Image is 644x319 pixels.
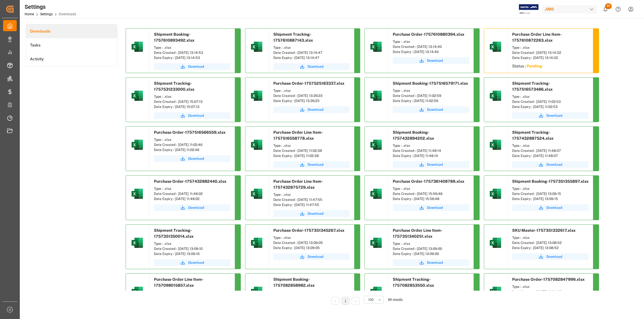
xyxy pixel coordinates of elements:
[154,290,230,295] div: Type : .xlsx
[508,62,593,72] div: Status :
[393,251,469,256] div: Date Expiry : [DATE] 13:09:00
[188,64,204,69] span: Download
[546,254,562,259] span: Download
[489,138,502,152] img: microsoft-excel-2019--v1.png
[273,179,323,190] span: Purchase Order Line Item-1757432875729.xlsx
[154,142,230,147] div: Date Created : [DATE] 11:02:46
[273,98,350,103] div: Date Expiry : [DATE] 13:26:23
[512,284,589,289] div: Type : .xlsx
[26,24,117,38] li: Downloads
[273,55,350,60] div: Date Expiry : [DATE] 13:14:47
[273,235,350,240] div: Type : .xlsx
[368,297,373,302] span: 100
[154,63,230,70] a: Download
[393,204,469,211] button: Download
[273,63,350,70] button: Download
[393,246,469,251] div: Date Created : [DATE] 13:09:00
[273,161,350,168] a: Download
[393,130,434,141] span: Shipment Booking-1757432894202.xlsx
[130,236,144,250] img: microsoft-excel-2019--v1.png
[546,113,562,118] span: Download
[512,204,589,211] button: Download
[512,130,553,141] span: Shipment Tracking-1757432887524.xlsx
[489,89,502,103] img: microsoft-excel-2019--v1.png
[512,179,589,184] span: Shipment Booking-1757351355897.xlsx
[25,12,34,16] a: Home
[393,39,469,44] div: Type : .xlsx
[512,228,576,233] span: SKU Master-1757351332617.xlsx
[154,147,230,152] div: Date Expiry : [DATE] 11:02:46
[393,148,469,153] div: Date Created : [DATE] 11:48:14
[512,32,562,42] span: Purchase Order Line Item-1757610872263.xlsx
[250,187,263,201] img: microsoft-excel-2019--v1.png
[154,45,230,50] div: Type : .xlsx
[393,259,469,266] button: Download
[273,245,350,250] div: Date Expiry : [DATE] 13:09:05
[154,204,230,211] button: Download
[188,156,204,161] span: Download
[546,205,562,210] span: Download
[250,138,263,152] img: microsoft-excel-2019--v1.png
[527,64,542,68] sapn: Pending
[188,205,204,210] span: Download
[393,161,469,168] button: Download
[393,277,434,288] span: Shipment Tracking-1757082853550.xlsx
[308,107,323,112] span: Download
[130,40,144,54] img: microsoft-excel-2019--v1.png
[273,81,344,86] span: Purchase Order-1757525183337.xlsx
[250,236,263,250] img: microsoft-excel-2019--v1.png
[393,93,469,98] div: Date Created : [DATE] 11:02:59
[273,210,350,217] button: Download
[250,40,263,54] img: microsoft-excel-2019--v1.png
[512,253,589,260] button: Download
[393,106,469,113] button: Download
[154,191,230,196] div: Date Created : [DATE] 11:48:02
[512,55,589,60] div: Date Expiry : [DATE] 13:14:32
[130,89,144,103] img: microsoft-excel-2019--v1.png
[427,162,443,167] span: Download
[273,50,350,55] div: Date Created : [DATE] 13:14:47
[512,112,589,119] button: Download
[393,153,469,158] div: Date Expiry : [DATE] 11:48:14
[512,240,589,245] div: Date Created : [DATE] 13:08:52
[369,138,383,152] img: microsoft-excel-2019--v1.png
[273,197,350,202] div: Date Created : [DATE] 11:47:55
[393,143,469,148] div: Type : .xlsx
[188,113,204,118] span: Download
[352,297,360,305] li: Next Page
[393,196,469,201] div: Date Expiry : [DATE] 15:56:48
[308,162,323,167] span: Download
[273,148,350,153] div: Date Created : [DATE] 11:02:38
[542,4,599,14] button: JIMS
[605,3,612,9] span: 99
[40,12,53,16] a: Settings
[308,211,323,216] span: Download
[512,104,589,109] div: Date Expiry : [DATE] 11:02:53
[154,155,230,162] a: Download
[388,298,403,302] span: 99 results
[512,148,589,153] div: Date Created : [DATE] 11:48:07
[369,40,383,54] img: microsoft-excel-2019--v1.png
[393,290,469,295] div: Type : .xlsx
[273,143,350,148] div: Type : .xlsx
[26,38,117,52] li: Tasks
[25,3,76,11] div: Settings
[393,81,468,86] span: Shipment Booking-1757516579171.xlsx
[130,138,144,152] img: microsoft-excel-2019--v1.png
[26,52,117,66] li: Activity
[393,186,469,191] div: Type : .xlsx
[345,299,347,303] a: 1
[154,32,194,42] span: Shipment Booking-1757610893492.xlsx
[393,32,464,37] span: Purchase Order-1757610880394.xlsx
[542,5,597,13] div: JIMS
[489,236,502,250] img: microsoft-excel-2019--v1.png
[393,191,469,196] div: Date Created : [DATE] 15:56:48
[427,260,443,265] span: Download
[393,57,469,64] a: Download
[273,130,323,141] span: Purchase Order Line Item-1757516558778.xlsx
[154,241,230,246] div: Type : .xlsx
